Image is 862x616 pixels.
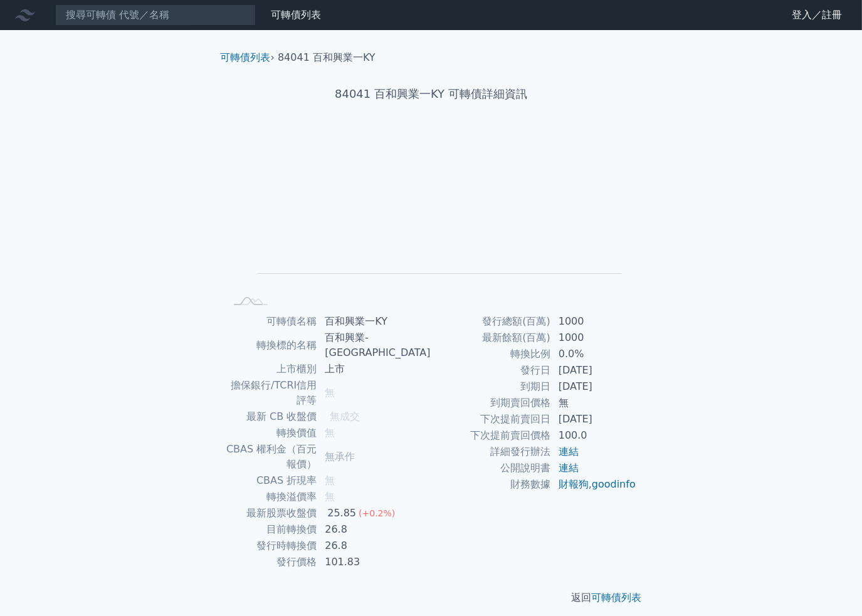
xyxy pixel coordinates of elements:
td: 擔保銀行/TCRI信用評等 [226,377,318,409]
td: 100.0 [551,427,637,444]
td: 最新 CB 收盤價 [226,409,318,425]
td: 1000 [551,313,637,330]
td: CBAS 權利金（百元報價） [226,441,318,472]
span: 無承作 [325,451,355,462]
td: 可轉債名稱 [226,313,318,330]
td: 公開說明書 [431,460,551,476]
td: 最新股票收盤價 [226,505,318,521]
p: 返回 [211,590,652,605]
td: 發行總額(百萬) [431,313,551,330]
h1: 84041 百和興業一KY 可轉債詳細資訊 [211,85,652,103]
td: 到期日 [431,378,551,395]
span: 無 [325,427,335,439]
span: (+0.2%) [359,508,395,518]
li: 84041 百和興業一KY [278,50,376,65]
td: 最新餘額(百萬) [431,330,551,346]
td: CBAS 折現率 [226,472,318,489]
td: 上市 [317,361,431,377]
a: 登入／註冊 [782,5,852,25]
td: 發行價格 [226,554,318,570]
td: 詳細發行辦法 [431,444,551,460]
td: 下次提前賣回日 [431,411,551,427]
td: 26.8 [317,538,431,554]
input: 搜尋可轉債 代號／名稱 [55,4,256,26]
td: 1000 [551,330,637,346]
span: 無 [325,474,335,486]
td: [DATE] [551,378,637,395]
span: 無 [325,387,335,399]
a: 可轉債列表 [592,592,642,603]
a: 連結 [559,446,579,457]
td: 到期賣回價格 [431,395,551,411]
td: 下次提前賣回價格 [431,427,551,444]
td: 發行日 [431,362,551,378]
td: 轉換溢價率 [226,489,318,505]
li: › [221,50,275,65]
td: 無 [551,395,637,411]
td: 財務數據 [431,476,551,493]
td: 轉換價值 [226,425,318,441]
span: 無 [325,491,335,503]
td: 百和興業一KY [317,313,431,330]
a: goodinfo [592,478,636,490]
td: 0.0% [551,346,637,362]
td: 發行時轉換價 [226,538,318,554]
td: [DATE] [551,411,637,427]
td: , [551,476,637,493]
a: 可轉債列表 [271,9,321,21]
a: 可轉債列表 [221,51,271,63]
td: 目前轉換價 [226,521,318,538]
td: 26.8 [317,521,431,538]
g: Chart [246,142,622,292]
td: [DATE] [551,362,637,378]
td: 百和興業-[GEOGRAPHIC_DATA] [317,330,431,361]
td: 101.83 [317,554,431,570]
td: 轉換標的名稱 [226,330,318,361]
a: 財報狗 [559,478,589,490]
td: 上市櫃別 [226,361,318,377]
div: 25.85 [325,506,359,521]
a: 連結 [559,462,579,474]
span: 無成交 [330,410,360,422]
td: 轉換比例 [431,346,551,362]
